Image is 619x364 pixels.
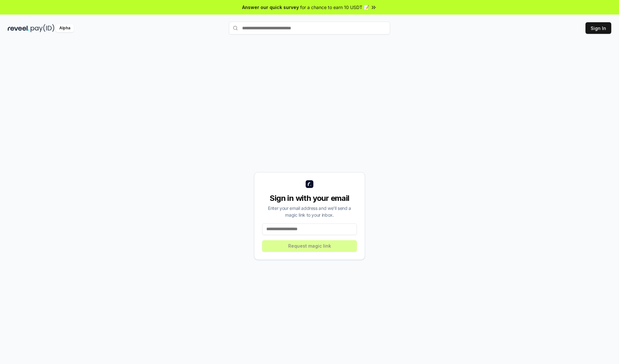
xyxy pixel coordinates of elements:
span: for a chance to earn 10 USDT 📝 [300,4,369,11]
div: Alpha [56,24,74,32]
span: Answer our quick survey [242,4,299,11]
img: logo_small [306,180,313,188]
div: Sign in with your email [262,193,357,203]
img: reveel_dark [8,24,29,32]
img: pay_id [31,24,54,32]
div: Enter your email address and we’ll send a magic link to your inbox. [262,205,357,218]
button: Sign In [585,22,611,34]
